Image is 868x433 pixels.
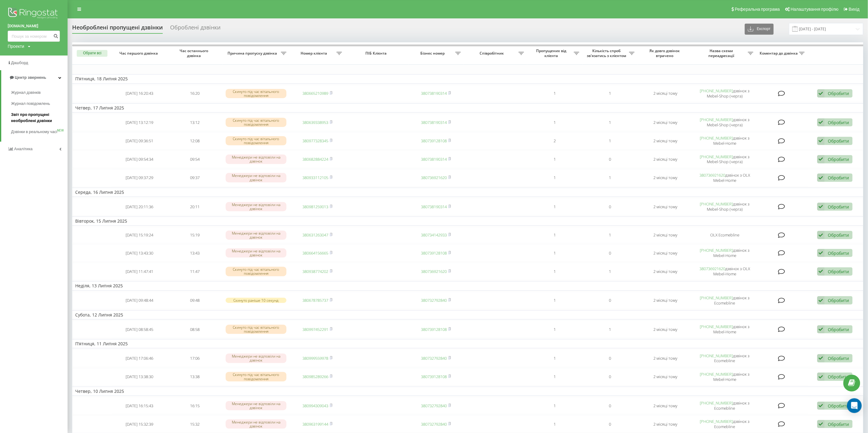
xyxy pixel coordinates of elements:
[167,416,222,433] td: 15:32
[693,227,757,243] td: OLX Ecomebline
[170,24,220,34] div: Оброблені дзвінки
[226,354,287,363] div: Менеджери не відповіли на дзвінок
[745,24,774,35] button: Експорт
[72,310,863,320] td: Субота, 12 Липня 2025
[421,156,447,162] a: 380738190314
[11,101,50,107] span: Журнал повідомлень
[11,112,64,124] span: Звіт про пропущені необроблені дзвінки
[226,89,287,98] div: Скинуто під час вітального повідомлення
[421,374,447,379] a: 380739128108
[302,138,328,144] a: 380977328345
[527,263,582,280] td: 1
[693,263,757,280] td: дзвінок з OLX Mebel-Home
[8,31,60,42] input: Пошук за номером
[226,325,287,334] div: Скинуто під час вітального повідомлення
[527,198,582,215] td: 1
[112,198,167,215] td: [DATE] 20:11:36
[167,244,222,262] td: 13:43
[527,244,582,262] td: 1
[293,51,337,56] span: Номер клієнта
[302,327,328,332] a: 380997452291
[643,48,687,58] span: Як довго дзвінок втрачено
[693,132,757,149] td: дзвінок з Mebel-Home
[72,103,863,113] td: Четвер, 17 Липня 2025
[693,169,757,186] td: дзвінок з OLX Mebel-Home
[638,114,693,131] td: 2 місяці тому
[582,169,638,186] td: 1
[167,321,222,338] td: 08:58
[527,321,582,338] td: 1
[700,353,733,358] a: [PHONE_NUMBER]
[527,397,582,414] td: 1
[828,250,849,256] div: Обробити
[828,327,849,332] div: Обробити
[11,109,68,126] a: Звіт про пропущені необроблені дзвінки
[828,269,849,274] div: Обробити
[8,6,60,21] img: Ringostat logo
[421,120,447,125] a: 380738190314
[14,147,33,151] span: Аналiтика
[693,397,757,414] td: дзвінок з Ecomebline
[302,90,328,96] a: 380665210989
[638,132,693,149] td: 2 місяці тому
[167,368,222,385] td: 13:38
[693,368,757,385] td: дзвінок з Mebel-Home
[302,297,328,303] a: 380678785737
[700,135,733,141] a: [PHONE_NUMBER]
[421,297,447,303] a: 380732792840
[828,232,849,238] div: Обробити
[638,169,693,186] td: 2 місяці тому
[421,250,447,256] a: 380739128108
[411,51,455,56] span: Бізнес номер
[700,201,733,207] a: [PHONE_NUMBER]
[167,114,222,131] td: 13:12
[638,416,693,433] td: 2 місяці тому
[421,327,447,332] a: 380739128108
[302,403,328,408] a: 380994309043
[828,138,849,144] div: Обробити
[167,132,222,149] td: 12:08
[302,204,328,209] a: 380981259013
[226,267,287,276] div: Скинуто під час вітального повідомлення
[167,151,222,168] td: 09:54
[696,48,748,58] span: Назва схеми переадресації
[11,129,57,135] span: Дзвінки в реальному часі
[638,244,693,262] td: 2 місяці тому
[11,126,68,137] a: Дзвінки в реальному часіNEW
[527,132,582,149] td: 2
[167,263,222,280] td: 11:47
[421,421,447,427] a: 380732792840
[421,403,447,408] a: 380732792840
[638,263,693,280] td: 2 місяці тому
[226,420,287,429] div: Менеджери не відповіли на дзвінок
[527,368,582,385] td: 1
[582,263,638,280] td: 1
[700,247,733,253] a: [PHONE_NUMBER]
[700,117,733,122] a: [PHONE_NUMBER]
[582,397,638,414] td: 0
[582,151,638,168] td: 0
[760,51,800,56] span: Коментар до дзвінка
[527,227,582,243] td: 1
[302,374,328,379] a: 380985289266
[700,324,733,329] a: [PHONE_NUMBER]
[828,120,849,125] div: Обробити
[117,51,162,56] span: Час першого дзвінка
[173,48,217,58] span: Час останнього дзвінка
[828,355,849,361] div: Обробити
[791,7,839,12] span: Налаштування профілю
[828,156,849,162] div: Обробити
[112,368,167,385] td: [DATE] 13:38:30
[638,85,693,102] td: 2 місяці тому
[112,416,167,433] td: [DATE] 15:32:39
[421,232,447,238] a: 380734142933
[847,398,862,413] div: Open Intercom Messenger
[849,7,860,12] span: Вихід
[527,350,582,367] td: 1
[828,403,849,409] div: Обробити
[638,350,693,367] td: 2 місяці тому
[226,51,281,56] span: Причина пропуску дзвінка
[112,263,167,280] td: [DATE] 11:47:41
[527,151,582,168] td: 1
[421,204,447,209] a: 380738190314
